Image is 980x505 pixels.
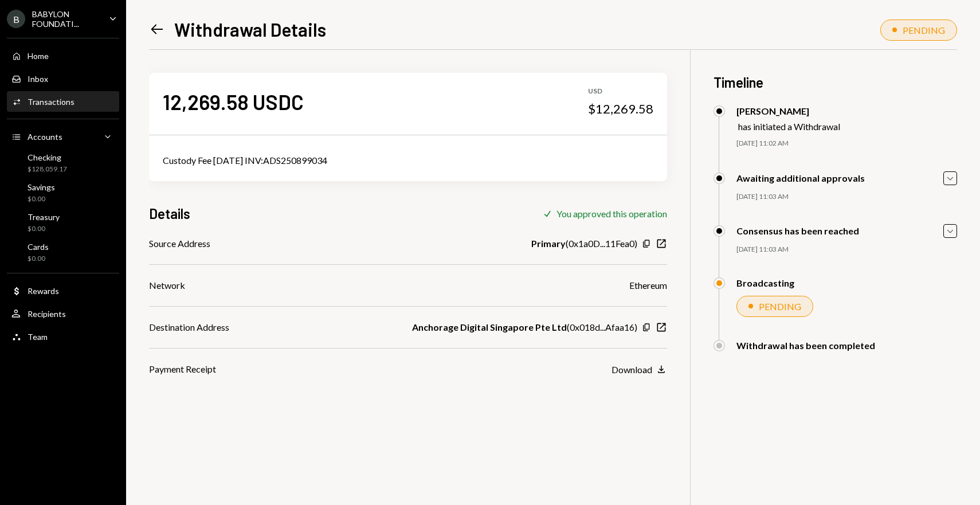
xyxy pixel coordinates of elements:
[7,149,119,177] a: Checking$128,059.17
[28,254,49,264] div: $0.00
[28,309,66,319] div: Recipients
[629,279,667,292] div: Ethereum
[28,51,49,61] div: Home
[738,121,840,132] div: has initiated a Withdrawal
[28,286,59,296] div: Rewards
[28,132,62,142] div: Accounts
[28,97,75,107] div: Transactions
[736,139,957,148] div: [DATE] 11:02 AM
[556,208,667,219] div: You approved this operation
[736,245,957,255] div: [DATE] 11:03 AM
[7,326,119,347] a: Team
[736,192,957,202] div: [DATE] 11:03 AM
[7,68,119,89] a: Inbox
[736,340,875,351] div: Withdrawal has been completed
[736,105,840,116] div: [PERSON_NAME]
[531,237,637,250] div: ( 0x1a0D...11Fea0 )
[28,182,55,192] div: Savings
[7,91,119,112] a: Transactions
[149,204,190,223] h3: Details
[149,279,185,292] div: Network
[588,101,653,117] div: $12,269.58
[7,126,119,147] a: Accounts
[28,194,55,204] div: $0.00
[7,10,25,28] div: B
[28,165,67,174] div: $128,059.17
[163,89,304,115] div: 12,269.58 USDC
[32,9,100,29] div: BABYLON FOUNDATI...
[28,242,49,252] div: Cards
[149,362,216,376] div: Payment Receipt
[163,154,653,167] div: Custody Fee [DATE] INV:ADS250899034
[736,277,794,288] div: Broadcasting
[531,237,566,250] b: Primary
[149,320,229,334] div: Destination Address
[28,224,60,234] div: $0.00
[588,87,653,96] div: USD
[736,225,859,236] div: Consensus has been reached
[7,179,119,206] a: Savings$0.00
[611,363,667,376] button: Download
[412,320,567,334] b: Anchorage Digital Singapore Pte Ltd
[28,152,67,162] div: Checking
[7,45,119,66] a: Home
[759,301,801,312] div: PENDING
[412,320,637,334] div: ( 0x018d...Afaa16 )
[7,209,119,236] a: Treasury$0.00
[28,332,48,342] div: Team
[28,74,48,84] div: Inbox
[736,173,865,183] div: Awaiting additional approvals
[149,237,210,250] div: Source Address
[28,212,60,222] div: Treasury
[174,18,326,41] h1: Withdrawal Details
[7,238,119,266] a: Cards$0.00
[714,73,957,92] h3: Timeline
[7,303,119,324] a: Recipients
[7,280,119,301] a: Rewards
[611,364,652,375] div: Download
[903,25,945,36] div: PENDING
